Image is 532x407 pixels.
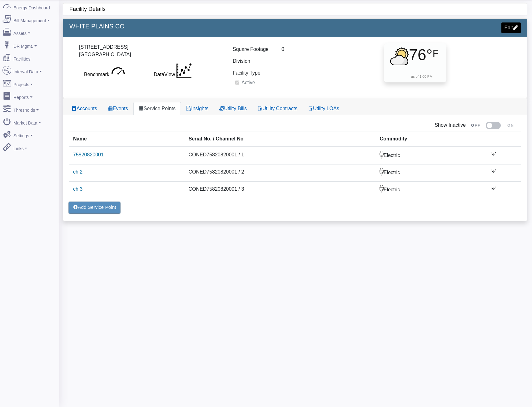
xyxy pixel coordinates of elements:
td: Electric [376,147,482,164]
a: Events [102,102,133,115]
i: View Data [491,169,496,174]
div: Facility Details [69,3,527,15]
a: Benchmark [84,72,126,77]
label: Division [233,55,250,67]
td: CONED75820820001 / 1 [185,147,376,164]
div: 0 [281,43,370,55]
th: Name [69,131,185,147]
label: Square Footage [233,43,269,55]
label: Active [241,79,255,86]
a: Utility Bills [214,102,252,115]
button: Add Service Point [68,201,120,213]
th: Commodity [376,131,482,147]
a: ch 3 [73,186,82,192]
a: ch 2 [73,169,82,174]
i: View Data [491,186,496,191]
a: Accounts [66,102,102,115]
i: View Data [491,152,496,157]
td: CONED75820820001 / 2 [185,164,376,181]
a: Utility Contracts [252,102,303,115]
a: Utility LOAs [303,102,345,115]
a: DataView [154,72,191,77]
h5: WHITE PLAINS CO [69,22,291,30]
label: DataView [154,69,175,81]
img: Partially cloudy [390,47,409,66]
img: Electric.svg [380,185,383,195]
td: Electric [376,181,482,199]
label: Benchmark [84,69,109,81]
a: 75820820001 [73,152,104,157]
span: F [433,46,439,61]
label: Facility Type [233,67,261,79]
img: Electric.svg [380,151,383,160]
th: Serial No. / Channel No [185,131,376,147]
div: 76° [390,43,433,67]
a: Service Points [133,102,181,115]
small: as of 1:00 PM [411,75,433,78]
a: Insights [181,102,214,115]
img: Electric.svg [380,168,383,178]
div: [STREET_ADDRESS] [GEOGRAPHIC_DATA] [79,43,218,58]
div: Show Inactive [69,121,521,129]
td: Electric [376,164,482,181]
a: Edit [501,22,521,33]
td: CONED75820820001 / 3 [185,181,376,199]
